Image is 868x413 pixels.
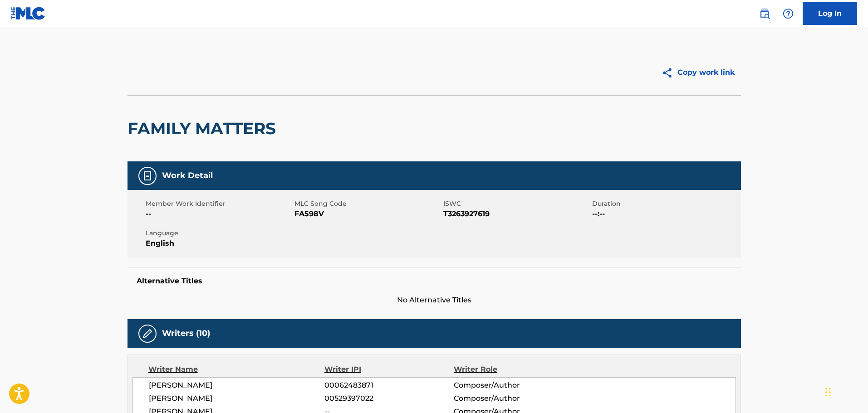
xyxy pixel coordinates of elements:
span: English [146,238,292,249]
span: Language [146,228,292,238]
span: Composer/Author [454,393,571,404]
img: MLC Logo [11,7,46,20]
a: Log In [803,2,857,25]
h2: FAMILY MATTERS [128,118,280,139]
h5: Work Detail [162,170,213,181]
span: [PERSON_NAME] [149,393,325,404]
div: Writer IPI [324,364,454,375]
span: FA598V [294,209,441,219]
img: Writers [142,328,153,339]
span: 00529397022 [324,393,453,404]
img: Work Detail [142,170,153,181]
span: 00062483871 [324,380,453,391]
span: -- [146,209,292,219]
button: Copy work link [655,61,741,84]
span: Composer/Author [454,380,571,391]
div: Help [779,5,797,23]
iframe: Chat Widget [823,369,868,413]
span: --:-- [592,209,739,219]
div: Writer Role [454,364,571,375]
span: Member Work Identifier [146,199,292,209]
span: MLC Song Code [294,199,441,209]
div: Drag [825,379,831,406]
span: Duration [592,199,739,209]
h5: Alternative Titles [137,277,732,286]
div: Writer Name [148,364,325,375]
a: Public Search [755,5,774,23]
img: help [783,8,794,19]
span: [PERSON_NAME] [149,380,325,391]
img: Copy work link [662,67,677,78]
span: ISWC [443,199,590,209]
span: No Alternative Titles [128,295,741,306]
h5: Writers (10) [162,328,210,339]
span: T3263927619 [443,209,590,219]
img: search [759,8,770,19]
